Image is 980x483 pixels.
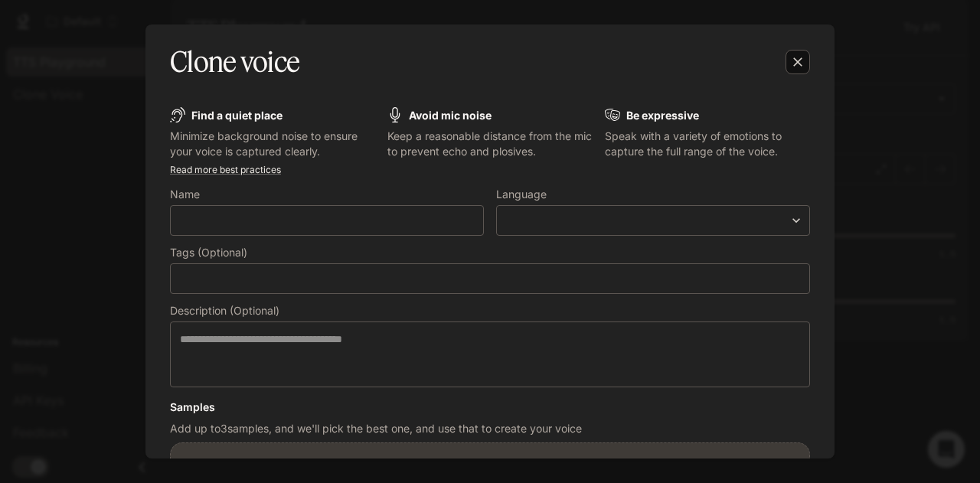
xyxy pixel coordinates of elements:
[170,164,281,175] a: Read more best practices
[409,109,492,122] b: Avoid mic noise
[626,109,699,122] b: Be expressive
[605,129,810,159] p: Speak with a variety of emotions to capture the full range of the voice.
[170,247,247,258] p: Tags (Optional)
[497,213,809,228] div: ​
[170,305,279,316] p: Description (Optional)
[387,129,593,159] p: Keep a reasonable distance from the mic to prevent echo and plosives.
[170,43,299,81] h5: Clone voice
[496,189,547,200] p: Language
[170,129,375,159] p: Minimize background noise to ensure your voice is captured clearly.
[170,400,810,415] h6: Samples
[170,189,200,200] p: Name
[191,109,283,122] b: Find a quiet place
[170,421,810,436] p: Add up to 3 samples, and we'll pick the best one, and use that to create your voice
